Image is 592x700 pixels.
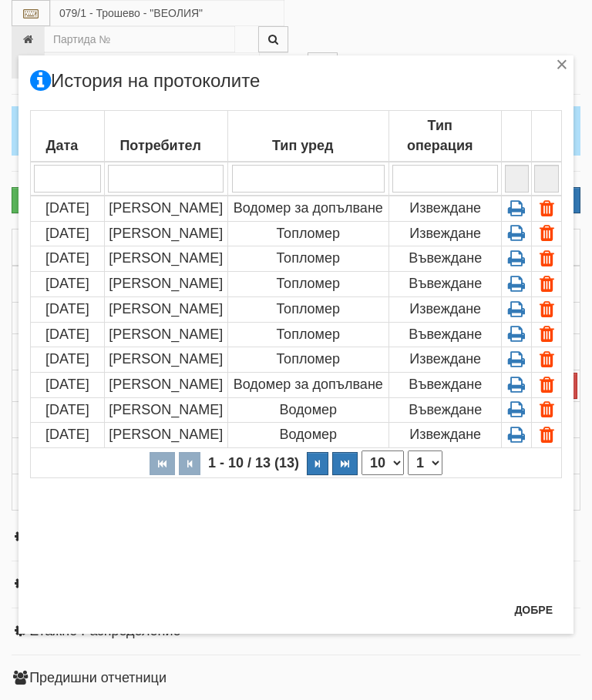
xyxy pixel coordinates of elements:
[31,221,105,246] td: [DATE]
[227,373,389,398] td: Водомер за допълване
[31,322,105,347] td: [DATE]
[31,110,105,162] th: Дата: No sort applied, activate to apply an ascending sort
[389,196,502,221] td: Извеждане
[227,296,389,322] td: Топломер
[31,296,105,322] td: [DATE]
[392,113,499,159] div: Тип операция
[179,452,200,475] button: Предишна страница
[33,133,102,159] div: Дата
[31,196,105,221] td: [DATE]
[389,322,502,347] td: Въвеждане
[389,423,502,448] td: Извеждане
[227,423,389,448] td: Водомер
[408,450,442,475] select: Страница номер
[227,221,389,246] td: Топломер
[107,133,225,159] div: Потребител
[104,347,227,373] td: [PERSON_NAME]
[389,246,502,272] td: Въвеждане
[332,452,358,475] button: Последна страница
[150,452,175,475] button: Първа страница
[30,71,260,91] h3: История на протоколите
[227,272,389,297] td: Топломер
[554,59,570,75] div: ×
[31,272,105,297] td: [DATE]
[389,272,502,297] td: Въвеждане
[104,397,227,423] td: [PERSON_NAME]
[362,450,404,475] select: Брой редове на страница
[104,196,227,221] td: [PERSON_NAME]
[104,110,227,162] th: Потребител: No sort applied, activate to apply an ascending sort
[31,246,105,272] td: [DATE]
[389,397,502,423] td: Въвеждане
[104,296,227,322] td: [PERSON_NAME]
[31,397,105,423] td: [DATE]
[505,598,562,622] button: Добре
[227,347,389,373] td: Топломер
[104,246,227,272] td: [PERSON_NAME]
[31,423,105,448] td: [DATE]
[227,397,389,423] td: Водомер
[502,110,532,162] th: : No sort applied, sorting is disabled
[104,373,227,398] td: [PERSON_NAME]
[104,423,227,448] td: [PERSON_NAME]
[204,455,303,471] span: 1 - 10 / 13 (13)
[104,221,227,246] td: [PERSON_NAME]
[227,196,389,221] td: Водомер за допълване
[227,110,389,162] th: Тип уред: No sort applied, activate to apply an ascending sort
[389,347,502,373] td: Извеждане
[31,347,105,373] td: [DATE]
[389,110,502,162] th: Тип операция: No sort applied, activate to apply an ascending sort
[389,221,502,246] td: Извеждане
[31,373,105,398] td: [DATE]
[389,296,502,322] td: Извеждане
[104,322,227,347] td: [PERSON_NAME]
[104,272,227,297] td: [PERSON_NAME]
[307,452,328,475] button: Следваща страница
[230,133,387,159] div: Тип уред
[227,322,389,347] td: Топломер
[389,373,502,398] td: Въвеждане
[227,246,389,272] td: Топломер
[532,110,562,162] th: : No sort applied, sorting is disabled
